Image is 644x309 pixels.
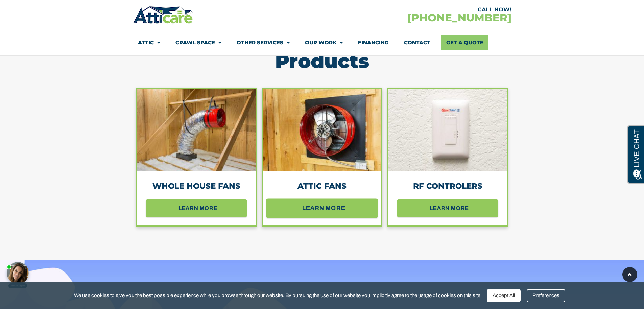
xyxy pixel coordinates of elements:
a: learn more [266,198,378,218]
div: Preferences [527,289,565,302]
iframe: Chat Invitation [3,255,37,289]
a: Financing [358,35,389,50]
span: learn more [430,203,469,214]
div: Accept All [487,289,521,302]
span: learn more [178,203,218,214]
div: Attic fans [271,182,373,191]
a: learn more [397,199,499,217]
a: Contact [404,35,430,50]
a: Our Work [305,35,343,50]
nav: Menu [138,35,506,50]
span: We use cookies to give you the best possible experience while you browse through our website. By ... [74,291,482,300]
a: Other Services [237,35,290,50]
div: RF controlers [397,182,499,191]
h2: Products [136,51,508,71]
span: Opens a chat window [17,5,54,14]
div: Whole house fans [146,182,247,191]
div: CALL NOW! [322,7,511,13]
span: learn more [302,202,345,214]
a: Attic [138,35,160,50]
a: Crawl Space [175,35,221,50]
a: learn more [146,199,247,217]
img: QuietCool Whole House Attic Fan for Sale | Atticare USA [263,89,381,171]
a: Get A Quote [441,35,488,50]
